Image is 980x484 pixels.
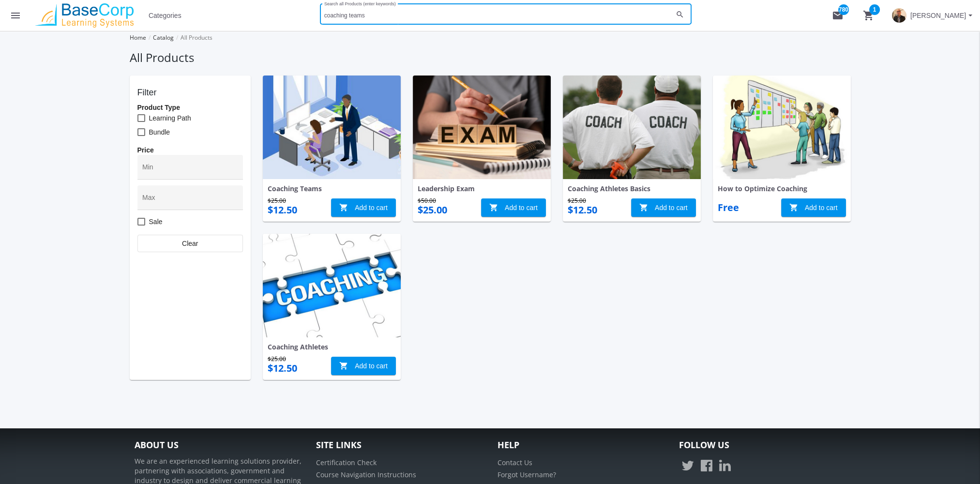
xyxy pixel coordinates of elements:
span: Sale [149,216,163,227]
h1: All Products [130,49,851,66]
mat-icon: shopping_cart [489,199,498,216]
a: Forgot Username? [498,470,556,479]
h4: Site Links [316,440,483,450]
mat-icon: menu [10,10,21,21]
div: $25.00 [268,198,297,203]
a: Course Navigation Instructions [316,470,416,479]
div: Free [718,201,739,215]
a: Catalog [153,33,174,42]
div: $25.00 [568,198,597,203]
div: Coaching Athletes Basics [568,184,696,194]
mat-icon: shopping_cart [339,199,348,216]
button: Clear [137,235,243,252]
span: Add to cart [789,199,838,216]
h4: Follow Us [679,440,846,450]
img: product image [713,76,851,179]
h4: Help [498,440,664,450]
span: Categories [149,7,181,24]
h4: Filter [137,88,243,98]
div: $25.00 [268,357,297,362]
mat-icon: search [674,10,686,19]
a: Contact Us [498,458,532,467]
div: Coaching Athletes [268,342,396,352]
span: Clear [145,235,235,252]
div: $12.50 [568,203,597,217]
img: product image [413,76,551,179]
span: Learning Path [149,112,191,124]
mat-icon: shopping_cart [339,357,348,375]
span: Bundle [149,126,170,138]
div: Coaching Teams [268,184,396,194]
span: Add to cart [339,357,388,375]
img: product image [263,234,401,337]
span: Add to cart [339,199,388,216]
img: logo.png [31,3,137,28]
button: Add to cart [781,198,846,217]
span: Add to cart [489,199,538,216]
a: Home [130,33,146,42]
mat-icon: shopping_cart [639,199,648,216]
button: Add to cart [331,357,396,375]
div: $12.50 [268,203,297,217]
div: $12.50 [268,362,297,376]
span: [PERSON_NAME] [910,7,966,24]
img: product image [263,76,401,179]
mat-icon: mail [832,10,844,21]
h4: About Us [135,440,302,450]
button: Add to cart [631,198,696,217]
img: product image [563,76,701,179]
div: How to Optimize Coaching [718,184,846,194]
b: Price [137,146,154,154]
div: Leadership Exam [418,184,546,194]
b: Product Type [137,104,180,111]
button: Add to cart [331,198,396,217]
div: $25.00 [418,203,447,217]
mat-icon: shopping_cart [789,199,799,216]
span: Add to cart [639,199,688,216]
button: Add to cart [481,198,546,217]
div: $50.00 [418,198,447,203]
a: Certification Check [316,458,377,467]
mat-icon: shopping_cart [863,10,874,21]
li: All Products [174,31,212,45]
